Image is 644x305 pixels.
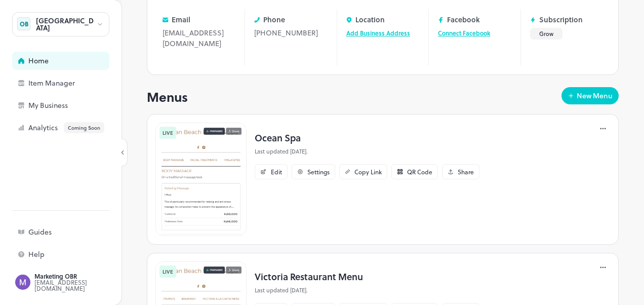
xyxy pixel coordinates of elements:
p: Email [172,16,190,23]
div: My Business [28,102,130,109]
div: Home [28,57,130,64]
p: Subscription [539,16,583,23]
div: Share [458,169,474,175]
button: New Menu [561,87,619,104]
a: Connect Facebook [438,28,490,37]
div: LIVE [159,265,176,278]
p: Location [355,16,385,23]
p: Victoria Restaurant Menu [255,270,479,283]
div: Guides [28,228,130,236]
p: Last updated [DATE]. [255,147,479,156]
div: Marketing OBR [34,273,130,279]
div: New Menu [577,92,613,99]
a: Add Business Address [346,28,410,37]
div: Item Manager [28,80,130,87]
div: OB [17,17,30,30]
p: Ocean Spa [255,131,479,144]
p: Last updated [DATE]. [255,286,479,295]
div: Analytics [28,122,130,133]
p: Menus [147,87,188,106]
div: [GEOGRAPHIC_DATA] [36,17,96,31]
div: Edit [271,169,282,175]
div: [PHONE_NUMBER] [254,27,327,49]
div: Coming Soon [64,122,104,133]
div: Settings [307,169,330,175]
div: [EMAIL_ADDRESS][DOMAIN_NAME] [163,27,235,59]
p: Facebook [447,16,480,23]
div: Copy Link [354,169,382,175]
div: QR Code [407,169,432,175]
img: 1758122323404hub1q05qkpj.png [155,123,247,236]
div: Help [28,251,130,258]
div: [EMAIL_ADDRESS][DOMAIN_NAME] [34,279,130,291]
div: LIVE [159,127,176,139]
img: ACg8ocLxIyaPoaZHenaWGpiodZJ2MW37mNC-XUJ7fYF4rhISzwNUdg=s96-c [15,275,30,290]
button: Grow [530,28,562,40]
p: Phone [263,16,285,23]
